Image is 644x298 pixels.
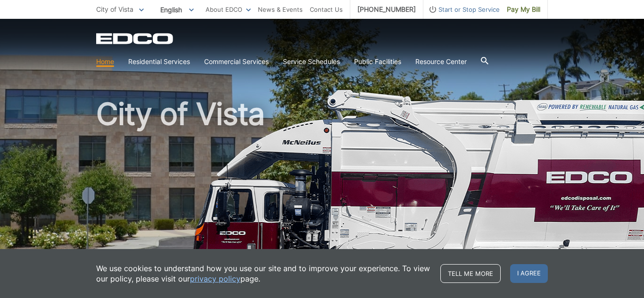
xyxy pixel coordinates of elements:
[206,4,251,15] a: About EDCO
[96,33,174,44] a: EDCD logo. Return to the homepage.
[283,56,340,67] a: Service Schedules
[204,56,269,67] a: Commercial Services
[258,4,303,15] a: News & Events
[440,264,501,283] a: Tell me more
[96,5,133,13] span: City of Vista
[96,56,114,67] a: Home
[507,4,540,15] span: Pay My Bill
[510,264,548,283] span: I agree
[153,2,201,17] span: English
[96,263,431,284] p: We use cookies to understand how you use our site and to improve your experience. To view our pol...
[354,56,401,67] a: Public Facilities
[128,56,190,67] a: Residential Services
[310,4,343,15] a: Contact Us
[190,274,240,284] a: privacy policy
[415,56,467,67] a: Resource Center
